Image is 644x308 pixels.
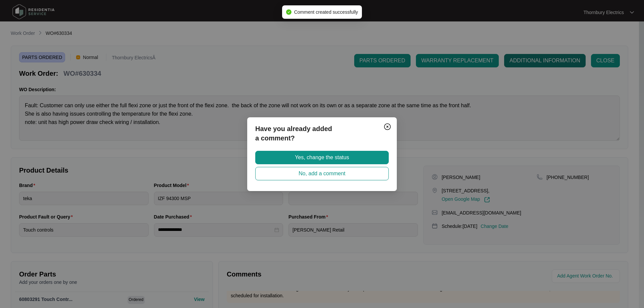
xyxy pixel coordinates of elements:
p: a comment? [255,133,389,143]
button: No, add a comment [255,167,389,180]
button: Yes, change the status [255,151,389,164]
span: Yes, change the status [295,153,349,162]
span: check-circle [286,9,291,15]
button: Close [382,121,393,132]
p: Have you already added [255,124,389,133]
img: closeCircle [383,123,391,131]
span: No, add a comment [299,170,345,178]
span: Comment created successfully [294,9,358,15]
